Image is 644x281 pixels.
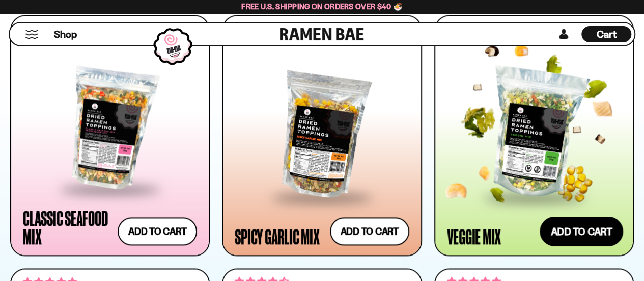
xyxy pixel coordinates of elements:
button: Mobile Menu Trigger [25,30,39,39]
span: Cart [597,28,617,40]
div: Classic Seafood Mix [23,209,113,245]
a: Shop [54,26,77,42]
button: Add to cart [330,217,409,245]
a: 4.76 stars 1393 reviews $24.99 Veggie Mix Add to cart [434,15,634,256]
div: Cart [581,23,631,45]
div: Spicy Garlic Mix [235,227,319,245]
span: Shop [54,28,77,41]
span: Free U.S. Shipping on Orders over $40 🍜 [241,2,403,11]
button: Add to cart [118,217,197,245]
div: Veggie Mix [447,227,501,245]
a: 4.68 stars 2794 reviews $26.99 Classic Seafood Mix Add to cart [10,15,210,256]
a: 4.75 stars 943 reviews $25.99 Spicy Garlic Mix Add to cart [222,15,422,256]
button: Add to cart [540,216,623,246]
